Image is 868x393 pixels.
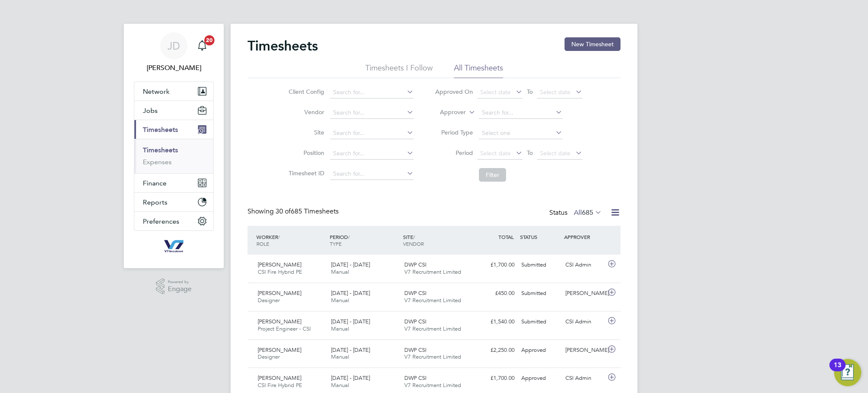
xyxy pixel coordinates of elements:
[330,168,414,180] input: Search for...
[404,346,426,354] span: DWP CSI
[435,149,473,157] label: Period
[540,88,570,96] span: Select date
[124,24,224,268] nav: Main navigation
[562,258,606,272] div: CSI Admin
[331,382,349,389] span: Manual
[143,87,170,95] span: Network
[404,325,461,332] span: V7 Recruitment Limited
[524,147,535,158] span: To
[562,229,606,244] div: APPROVER
[258,289,301,297] span: [PERSON_NAME]
[134,101,213,120] button: Jobs
[143,179,167,187] span: Finance
[258,346,301,354] span: [PERSON_NAME]
[404,318,426,325] span: DWP CSI
[331,318,370,325] span: [DATE] - [DATE]
[404,289,426,297] span: DWP CSI
[134,32,214,73] a: JD[PERSON_NAME]
[258,268,302,275] span: CSI Fire Hybrid PE
[286,108,324,116] label: Vendor
[565,37,620,51] button: New Timesheet
[134,193,213,211] button: Reports
[479,107,562,119] input: Search for...
[286,149,324,157] label: Position
[540,149,570,157] span: Select date
[330,127,414,139] input: Search for...
[474,315,518,329] div: £1,540.00
[474,343,518,357] div: £2,250.00
[134,239,214,253] a: Go to home page
[562,315,606,329] div: CSI Admin
[278,233,280,240] span: /
[330,107,414,119] input: Search for...
[143,198,167,206] span: Reports
[143,126,178,134] span: Timesheets
[413,233,415,240] span: /
[518,343,562,357] div: Approved
[524,86,535,97] span: To
[275,207,291,216] span: 30 of
[404,382,461,389] span: V7 Recruitment Limited
[167,40,180,51] span: JD
[143,158,172,166] a: Expenses
[258,382,302,389] span: CSI Fire Hybrid PE
[143,107,158,115] span: Jobs
[328,229,401,251] div: PERIOD
[275,207,339,216] span: 685 Timesheets
[331,297,349,304] span: Manual
[401,229,474,251] div: SITE
[480,88,511,96] span: Select date
[574,208,602,217] label: All
[582,208,593,217] span: 685
[480,149,511,157] span: Select date
[479,127,562,139] input: Select one
[134,139,213,173] div: Timesheets
[331,353,349,360] span: Manual
[143,146,178,154] a: Timesheets
[258,325,311,332] span: Project Engineer - CSI
[428,108,466,117] label: Approver
[258,297,280,304] span: Designer
[365,63,433,78] li: Timesheets I Follow
[518,229,562,244] div: STATUS
[474,258,518,272] div: £1,700.00
[258,353,280,360] span: Designer
[168,278,192,286] span: Powered by
[549,207,604,219] div: Status
[404,268,461,275] span: V7 Recruitment Limited
[204,35,214,45] span: 20
[331,289,370,297] span: [DATE] - [DATE]
[474,371,518,385] div: £1,700.00
[134,174,213,192] button: Finance
[134,82,213,101] button: Network
[331,325,349,332] span: Manual
[331,268,349,275] span: Manual
[134,212,213,230] button: Preferences
[404,374,426,382] span: DWP CSI
[403,240,424,247] span: VENDOR
[479,168,506,182] button: Filter
[435,88,473,95] label: Approved On
[258,318,301,325] span: [PERSON_NAME]
[286,129,324,136] label: Site
[134,120,213,139] button: Timesheets
[258,374,301,382] span: [PERSON_NAME]
[331,261,370,268] span: [DATE] - [DATE]
[404,261,426,268] span: DWP CSI
[134,63,214,73] span: Jake Dunwell
[248,37,318,54] h2: Timesheets
[156,278,192,295] a: Powered byEngage
[834,359,861,386] button: Open Resource Center, 13 new notifications
[331,346,370,354] span: [DATE] - [DATE]
[435,129,473,136] label: Period Type
[834,365,841,376] div: 13
[518,258,562,272] div: Submitted
[348,233,350,240] span: /
[194,32,211,59] a: 20
[562,371,606,385] div: CSI Admin
[562,286,606,300] div: [PERSON_NAME]
[498,233,514,240] span: TOTAL
[286,169,324,177] label: Timesheet ID
[258,261,301,268] span: [PERSON_NAME]
[404,297,461,304] span: V7 Recruitment Limited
